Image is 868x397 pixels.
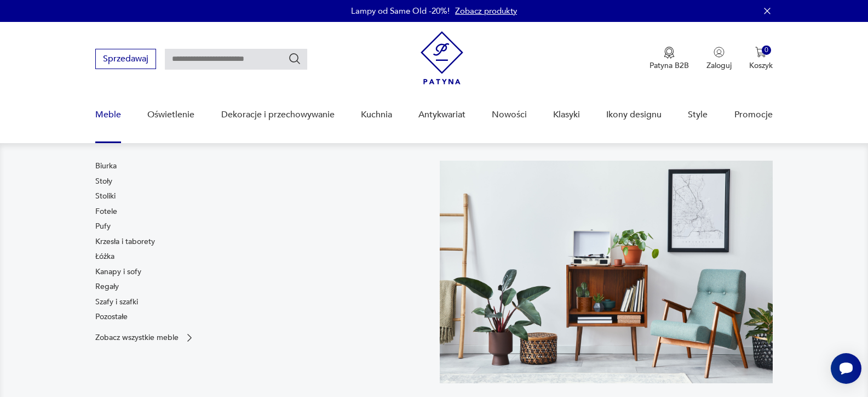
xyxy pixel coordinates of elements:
a: Krzesła i taborety [95,236,155,247]
a: Sprzedawaj [95,56,156,64]
a: Nowości [492,94,527,136]
a: Promocje [734,94,773,136]
a: Szafy i szafki [95,297,138,308]
img: Patyna - sklep z meblami i dekoracjami vintage [421,31,463,84]
button: 0Koszyk [749,47,773,71]
img: Ikonka użytkownika [714,47,725,58]
a: Klasyki [553,94,580,136]
img: 969d9116629659dbb0bd4e745da535dc.jpg [440,161,773,383]
a: Regały [95,281,119,292]
a: Stoliki [95,191,116,202]
button: Zaloguj [706,47,732,71]
button: Patyna B2B [649,47,689,71]
p: Zaloguj [706,60,732,71]
a: Oświetlenie [147,94,194,136]
p: Patyna B2B [649,60,689,71]
a: Antykwariat [418,94,465,136]
a: Łóżka [95,251,114,262]
a: Ikona medaluPatyna B2B [649,47,689,71]
button: Sprzedawaj [95,49,156,69]
a: Meble [95,94,121,136]
a: Zobacz produkty [455,5,517,16]
a: Fotele [95,206,117,217]
a: Style [688,94,708,136]
a: Dekoracje i przechowywanie [221,94,335,136]
img: Ikona medalu [664,47,675,59]
a: Zobacz wszystkie meble [95,332,195,343]
a: Pozostałe [95,311,128,322]
p: Lampy od Same Old -20%! [351,5,450,16]
a: Stoły [95,176,112,187]
p: Zobacz wszystkie meble [95,334,179,341]
a: Ikony designu [606,94,662,136]
a: Kuchnia [361,94,392,136]
iframe: Smartsupp widget button [831,353,861,384]
img: Ikona koszyka [755,47,766,58]
p: Koszyk [749,60,773,71]
a: Kanapy i sofy [95,266,141,277]
a: Biurka [95,161,117,172]
div: 0 [762,46,771,55]
a: Pufy [95,221,111,232]
button: Szukaj [288,52,301,65]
